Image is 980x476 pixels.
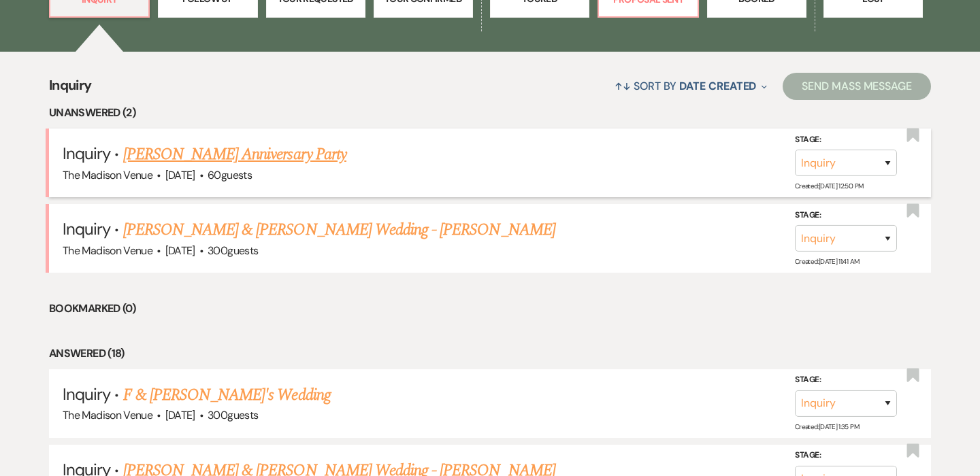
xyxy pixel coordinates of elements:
[795,373,897,388] label: Stage:
[49,104,931,122] li: Unanswered (2)
[208,168,252,182] span: 60 guests
[49,300,931,318] li: Bookmarked (0)
[63,168,152,182] span: The Madison Venue
[49,345,931,362] li: Answered (18)
[208,408,258,422] span: 300 guests
[165,408,195,422] span: [DATE]
[49,75,92,104] span: Inquiry
[63,143,110,164] span: Inquiry
[795,208,897,223] label: Stage:
[795,448,897,463] label: Stage:
[63,408,152,422] span: The Madison Venue
[609,68,772,104] button: Sort By Date Created
[795,422,859,431] span: Created: [DATE] 1:35 PM
[63,243,152,258] span: The Madison Venue
[63,384,110,405] span: Inquiry
[123,218,555,242] a: [PERSON_NAME] & [PERSON_NAME] Wedding - [PERSON_NAME]
[165,168,195,182] span: [DATE]
[783,73,931,100] button: Send Mass Message
[679,79,756,93] span: Date Created
[208,243,258,258] span: 300 guests
[63,218,110,239] span: Inquiry
[795,182,863,190] span: Created: [DATE] 12:50 PM
[795,133,897,148] label: Stage:
[615,79,631,93] span: ↑↓
[123,383,331,407] a: F & [PERSON_NAME]'s Wedding
[165,243,195,258] span: [DATE]
[123,142,346,167] a: [PERSON_NAME] Anniversary Party
[795,257,859,266] span: Created: [DATE] 11:41 AM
